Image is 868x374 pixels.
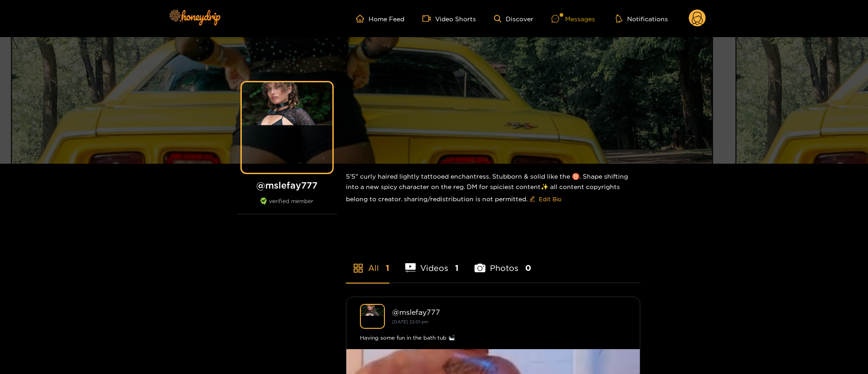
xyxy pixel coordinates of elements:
span: 0 [525,262,531,274]
h1: @ mslefay777 [237,180,337,191]
span: video-camera [422,14,435,23]
span: 1 [455,262,459,274]
li: All [346,242,389,283]
span: home [356,14,369,23]
span: edit [529,196,535,203]
span: 1 [386,262,389,274]
span: Edit Bio [539,194,561,204]
li: Videos [405,242,459,283]
li: Photos [475,242,531,283]
div: Having some fun in the bath tub 🛀🏽 [360,333,626,342]
a: Home Feed [356,14,404,23]
a: Discover [494,15,533,23]
a: Video Shorts [422,14,476,23]
button: Notifications [613,14,671,23]
div: 5'5" curly haired lightly tattooed enchantress. Stubborn & solid like the ♉️. Shape shifting into... [346,164,640,213]
button: editEdit Bio [528,192,563,206]
span: appstore [353,263,364,274]
div: verified member [237,198,337,214]
img: mslefay777 [360,304,385,329]
div: Messages [551,14,595,24]
small: [DATE] 22:01 pm [392,319,428,324]
div: @ mslefay777 [392,308,626,316]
